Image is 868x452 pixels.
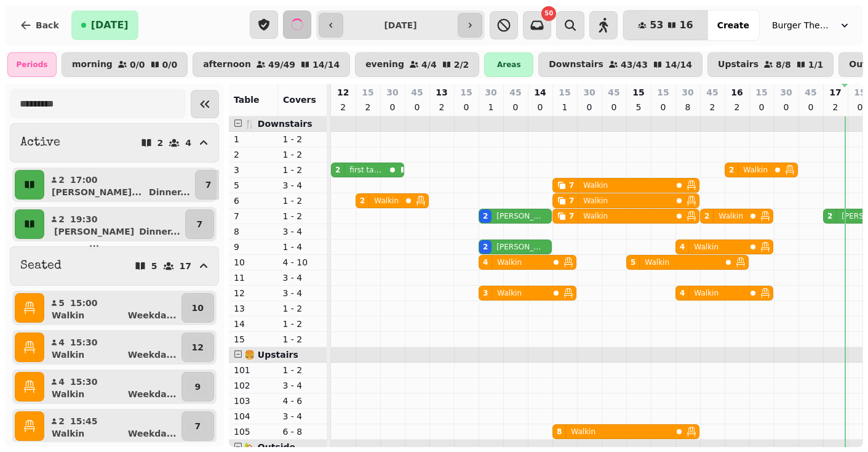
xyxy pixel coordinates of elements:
p: 4 / 4 [421,60,437,69]
p: 8 [234,225,273,238]
p: 0 [388,101,397,113]
p: 3 - 4 [283,272,322,284]
p: 0 [658,101,668,113]
p: 45 [608,86,619,99]
p: Dinner ... [149,186,190,198]
p: 43 / 43 [621,60,648,69]
p: 49 / 49 [268,60,295,69]
p: 1 - 2 [283,148,322,161]
p: Walkin [743,165,768,175]
p: 1 - 4 [283,241,322,253]
p: Upstairs [718,60,759,70]
p: 15:30 [70,336,98,349]
button: evening4/42/2 [355,52,479,77]
p: 2 [338,101,348,113]
p: 2 [707,101,717,113]
p: 6 - 8 [283,426,322,438]
p: evening [365,60,404,70]
p: 0 [855,101,865,113]
div: Periods [7,52,57,77]
p: 2 [58,174,65,186]
div: 7 [569,196,574,206]
p: 104 [234,410,273,422]
button: 10 [181,293,214,323]
div: Areas [484,52,533,77]
span: Burger Theory [772,19,834,31]
p: [PERSON_NAME] ... [52,225,137,250]
p: 4 [58,376,65,388]
span: Create [717,21,749,30]
p: 8 [683,101,693,113]
p: 1 - 2 [283,133,322,145]
p: 1 - 2 [283,318,322,330]
button: Seated517 [10,246,219,286]
span: 16 [679,20,693,30]
p: 30 [583,86,595,99]
p: 13 [234,302,273,315]
p: 15 [657,86,669,99]
p: 2 / 2 [454,60,469,69]
p: 5 [151,262,157,270]
p: 15 [559,86,570,99]
span: Covers [283,95,316,105]
p: 12 [192,341,204,353]
p: 101 [234,364,273,376]
span: Table [234,95,260,105]
p: 14 / 14 [665,60,692,69]
p: 0 [757,101,766,113]
p: 45 [706,86,718,99]
p: 15:00 [70,297,98,309]
p: 16 [731,86,743,99]
p: Walkin [583,211,608,221]
p: 4 - 6 [283,395,322,407]
p: 5 [58,297,65,309]
p: 4 [58,336,65,349]
p: [PERSON_NAME]... [52,186,141,198]
div: 2 [335,165,340,175]
p: 30 [485,86,496,99]
p: 6 [234,195,273,207]
button: 219:30[PERSON_NAME] ...Dinner... [47,209,183,239]
span: 50 [544,10,553,17]
div: 4 [483,257,488,267]
p: Walkin [645,257,669,267]
div: 4 [680,288,685,298]
p: afternoon [203,60,251,70]
p: 3 - 4 [283,225,322,238]
div: 2 [483,211,488,221]
p: 15 [854,86,866,99]
p: 15 [560,101,570,126]
button: 12 [181,333,214,362]
p: Dinner ... [139,225,180,238]
span: 🍔 Upstairs [244,350,298,360]
div: 2 [729,165,734,175]
p: 9 [234,241,273,253]
p: 2 [157,139,164,147]
button: 9 [181,372,214,402]
span: 53 [650,20,663,30]
div: 2 [483,242,488,252]
p: 1 - 2 [283,164,322,176]
p: Weekda ... [128,349,177,361]
p: 30 [682,86,693,99]
div: 7 [569,211,574,221]
button: [DATE] [71,10,138,40]
button: Burger Theory [765,14,858,36]
div: 3 [483,288,488,298]
div: 2 [704,211,709,221]
button: 515:00WalkinWeekda... [47,293,179,323]
p: 10 [192,302,204,314]
p: 4 - 10 [283,256,322,268]
p: 15 [755,86,767,99]
p: 1 - 2 [283,210,322,222]
p: 1 - 2 [283,364,322,376]
p: 15:30 [70,376,98,388]
div: 2 [827,211,832,221]
p: 11 [234,272,273,284]
button: morning0/00/0 [62,52,188,77]
p: 3 - 4 [283,179,322,192]
button: 5316 [623,10,708,40]
span: [DATE] [91,20,129,30]
p: Weekda ... [128,427,177,440]
p: 0 / 0 [162,60,178,69]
